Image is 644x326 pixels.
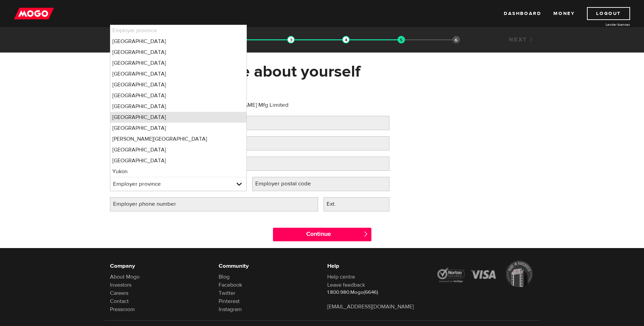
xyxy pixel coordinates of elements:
li: [GEOGRAPHIC_DATA] [110,101,247,112]
a: About Mogo [110,273,140,280]
h6: Community [219,262,317,270]
p: 1.800.980.Mogo(6646) [327,289,426,296]
label: Employer phone number [110,197,190,211]
li: Yukon [110,166,247,177]
a: Contact [110,298,129,305]
a: Lender licences [579,22,630,27]
a: Pressroom [110,306,135,313]
li: [GEOGRAPHIC_DATA] [110,123,247,134]
h6: Company [110,262,208,270]
label: Employer postal code [252,177,325,191]
li: [GEOGRAPHIC_DATA] [110,47,247,58]
label: Ext. [324,197,350,211]
img: transparent-188c492fd9eaac0f573672f40bb141c2.gif [287,36,295,43]
li: [GEOGRAPHIC_DATA] [110,112,247,123]
img: legal-icons-92a2ffecb4d32d839781d1b4e4802d7b.png [436,261,534,287]
a: Blog [219,273,229,280]
img: transparent-188c492fd9eaac0f573672f40bb141c2.gif [398,36,405,43]
iframe: LiveChat chat widget [508,168,644,326]
a: Dashboard [504,7,541,20]
li: [GEOGRAPHIC_DATA] [110,79,247,90]
li: [GEOGRAPHIC_DATA] [110,58,247,68]
a: Leave feedback [327,282,365,288]
a: Instagram [219,306,242,313]
li: [GEOGRAPHIC_DATA] [110,155,247,166]
a: Logout [587,7,630,20]
a: [EMAIL_ADDRESS][DOMAIN_NAME] [327,303,414,310]
li: [GEOGRAPHIC_DATA] [110,36,247,47]
li: [GEOGRAPHIC_DATA] [110,90,247,101]
a: Investors [110,282,131,288]
li: [GEOGRAPHIC_DATA] [110,68,247,79]
li: [PERSON_NAME][GEOGRAPHIC_DATA] [110,134,247,144]
img: transparent-188c492fd9eaac0f573672f40bb141c2.gif [342,36,350,43]
a: Careers [110,290,128,297]
span:  [363,231,369,237]
h6: Help [327,262,426,270]
a: Help centre [327,273,355,280]
a: Facebook [219,282,242,288]
a: Next [509,36,534,43]
input: Continue [273,228,371,241]
li: Employer province [110,25,247,36]
h1: Please tell us more about yourself [110,63,534,80]
a: Pinterest [219,298,240,305]
a: Twitter [219,290,235,297]
li: [GEOGRAPHIC_DATA] [110,144,247,155]
a: Money [553,7,575,20]
img: mogo_logo-11ee424be714fa7cbb0f0f49df9e16ec.png [14,7,54,20]
p: Please tell us about your employment at [PERSON_NAME] Mfg Limited [110,101,389,109]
